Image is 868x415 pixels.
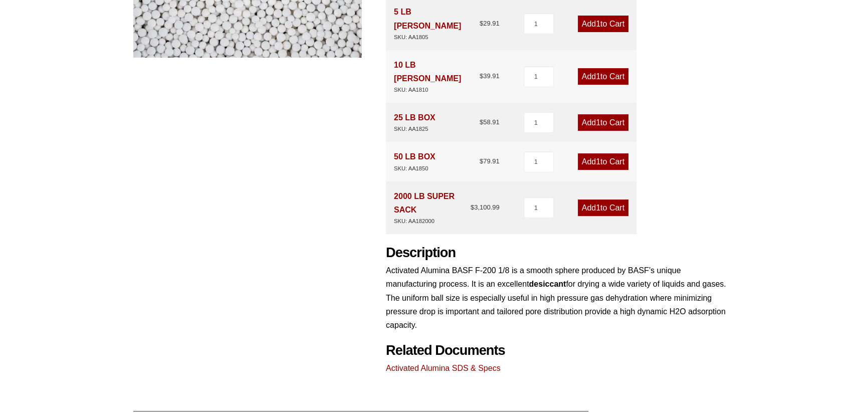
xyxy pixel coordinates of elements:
[480,72,483,80] span: $
[596,118,600,127] span: 1
[480,118,483,126] span: $
[394,164,436,173] div: SKU: AA1850
[596,157,600,166] span: 1
[578,153,628,170] a: Add1to Cart
[480,118,500,126] bdi: 58.91
[480,157,483,165] span: $
[480,20,500,27] bdi: 29.91
[578,68,628,85] a: Add1to Cart
[386,364,501,372] a: Activated Alumina SDS & Specs
[471,203,474,211] span: $
[596,20,600,28] span: 1
[578,16,628,32] a: Add1to Cart
[596,203,600,212] span: 1
[394,189,471,226] div: 2000 LB SUPER SACK
[480,157,500,165] bdi: 79.91
[578,114,628,131] a: Add1to Cart
[394,150,436,173] div: 50 LB BOX
[480,72,500,80] bdi: 39.91
[394,111,436,134] div: 25 LB BOX
[596,72,600,81] span: 1
[394,58,480,95] div: 10 LB [PERSON_NAME]
[386,264,735,332] p: Activated Alumina BASF F-200 1/8 is a smooth sphere produced by BASF’s unique manufacturing proce...
[480,20,483,27] span: $
[394,5,480,42] div: 5 LB [PERSON_NAME]
[394,217,471,226] div: SKU: AA182000
[394,33,480,42] div: SKU: AA1805
[529,280,566,288] strong: desiccant
[386,245,735,261] h2: Description
[394,85,480,95] div: SKU: AA1810
[578,199,628,216] a: Add1to Cart
[394,124,436,134] div: SKU: AA1825
[471,203,500,211] bdi: 3,100.99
